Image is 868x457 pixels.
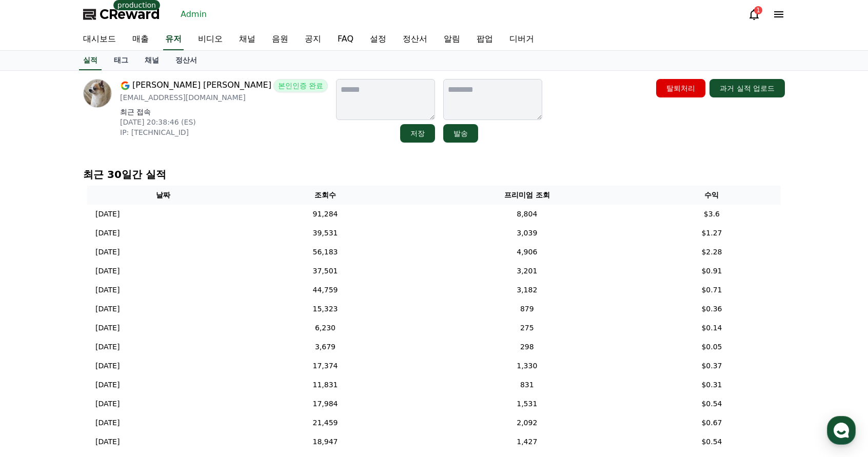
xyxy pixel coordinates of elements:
[95,399,120,409] p: [DATE]
[411,337,643,356] td: 298
[163,29,184,50] a: 유저
[132,79,271,92] span: [PERSON_NAME] [PERSON_NAME]
[411,319,643,337] td: 275
[239,432,411,451] td: 18,947
[643,300,781,319] td: $0.36
[120,92,328,103] p: [EMAIL_ADDRESS][DOMAIN_NAME]
[120,117,328,127] p: [DATE] 20:38:46 (ES)
[362,29,394,50] a: 설정
[394,29,436,50] a: 정산서
[273,79,328,92] span: 본인인증 완료
[411,262,643,281] td: 3,201
[120,107,328,117] p: 최근 접속
[190,29,231,50] a: 비디오
[411,205,643,224] td: 8,804
[95,228,120,239] p: [DATE]
[411,186,643,205] th: 프리미엄 조회
[239,281,411,300] td: 44,759
[400,124,435,143] button: 저장
[95,247,120,257] p: [DATE]
[167,51,205,70] a: 정산서
[411,413,643,432] td: 2,092
[643,186,781,205] th: 수익
[231,29,264,50] a: 채널
[411,394,643,413] td: 1,531
[643,356,781,375] td: $0.37
[124,29,157,50] a: 매출
[411,356,643,375] td: 1,330
[411,375,643,394] td: 831
[239,224,411,243] td: 39,531
[83,79,112,108] img: profile image
[436,29,468,50] a: 알림
[643,413,781,432] td: $0.67
[264,29,297,50] a: 음원
[95,342,120,352] p: [DATE]
[754,6,762,14] div: 1
[95,209,120,220] p: [DATE]
[239,319,411,337] td: 6,230
[643,337,781,356] td: $0.05
[411,281,643,300] td: 3,182
[297,29,329,50] a: 공지
[239,375,411,394] td: 11,831
[95,361,120,371] p: [DATE]
[643,224,781,243] td: $1.27
[79,51,102,70] a: 실적
[106,51,136,70] a: 태그
[411,224,643,243] td: 3,039
[239,413,411,432] td: 21,459
[95,266,120,276] p: [DATE]
[329,29,362,50] a: FAQ
[95,436,120,447] p: [DATE]
[95,323,120,333] p: [DATE]
[239,394,411,413] td: 17,984
[501,29,542,50] a: 디버거
[656,79,705,97] button: 탈퇴처리
[120,127,328,137] p: IP: [TECHNICAL_ID]
[83,167,785,182] p: 최근 30일간 실적
[176,6,211,23] a: Admin
[239,262,411,281] td: 37,501
[709,79,785,97] button: 과거 실적 업로드
[468,29,501,50] a: 팝업
[239,300,411,319] td: 15,323
[239,356,411,375] td: 17,374
[75,29,124,50] a: 대시보드
[643,319,781,337] td: $0.14
[643,394,781,413] td: $0.54
[643,281,781,300] td: $0.71
[643,375,781,394] td: $0.31
[239,205,411,224] td: 91,284
[411,243,643,262] td: 4,906
[643,243,781,262] td: $2.28
[239,243,411,262] td: 56,183
[411,300,643,319] td: 879
[95,418,120,428] p: [DATE]
[443,124,478,143] button: 발송
[643,432,781,451] td: $0.54
[239,186,411,205] th: 조회수
[239,337,411,356] td: 3,679
[83,6,160,23] a: CReward
[87,186,239,205] th: 날짜
[643,262,781,281] td: $0.91
[95,380,120,390] p: [DATE]
[748,8,760,21] a: 1
[95,304,120,314] p: [DATE]
[136,51,167,70] a: 채널
[95,285,120,295] p: [DATE]
[643,205,781,224] td: $3.6
[100,6,160,23] span: CReward
[411,432,643,451] td: 1,427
